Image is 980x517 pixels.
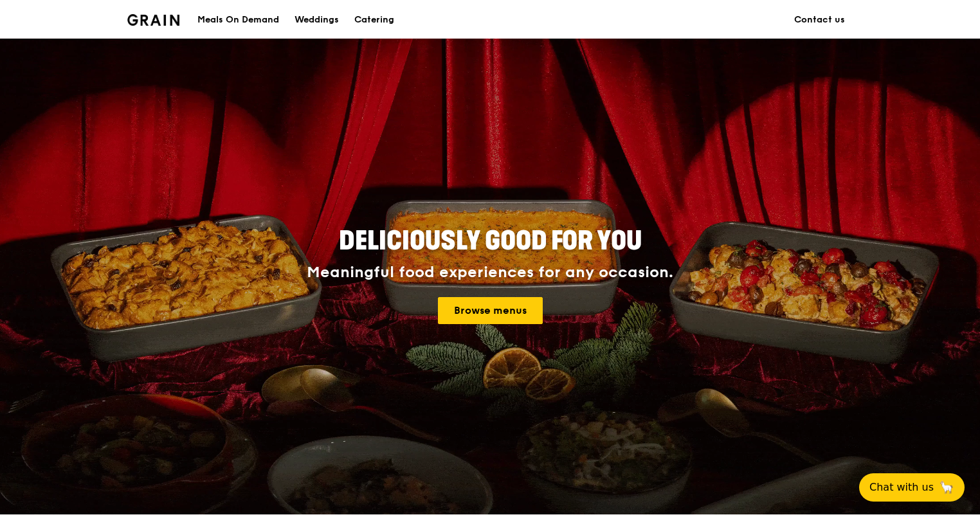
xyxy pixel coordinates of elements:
[939,480,954,495] span: 🦙
[786,1,853,39] a: Contact us
[287,1,347,39] a: Weddings
[869,480,934,495] span: Chat with us
[859,473,965,502] button: Chat with us🦙
[438,297,543,324] a: Browse menus
[259,264,721,282] div: Meaningful food experiences for any occasion.
[339,226,642,257] span: Deliciously good for you
[347,1,402,39] a: Catering
[127,14,179,26] img: Grain
[295,1,339,39] div: Weddings
[197,1,279,39] div: Meals On Demand
[354,1,394,39] div: Catering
